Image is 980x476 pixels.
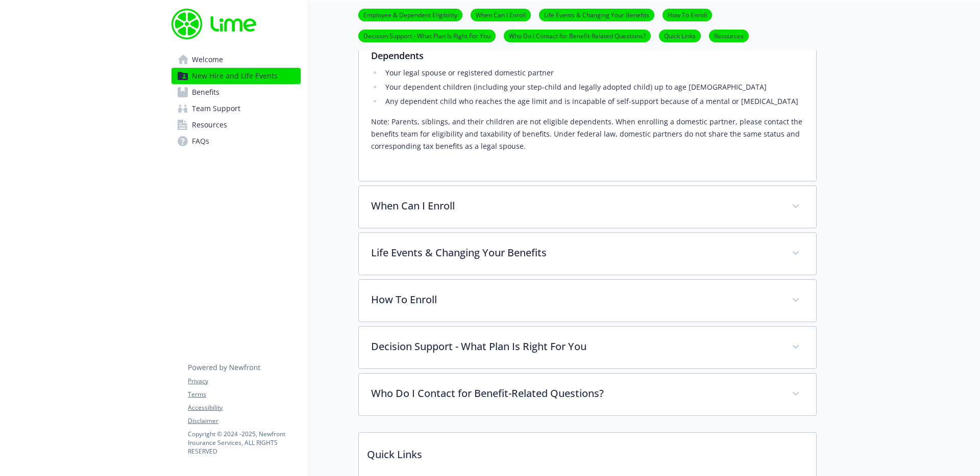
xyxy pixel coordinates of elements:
[192,133,209,149] span: FAQs
[359,433,816,470] p: Quick Links
[371,386,779,401] p: Who Do I Contact for Benefit-Related Questions?
[371,116,804,152] p: Note: Parents, siblings, and their children are not eligible dependents. When enrolling a domesti...
[359,233,816,275] div: Life Events & Changing Your Benefits
[171,84,301,100] a: Benefits
[471,10,531,19] a: When Can I Enroll
[171,117,301,133] a: Resources
[192,84,219,100] span: Benefits
[371,339,779,354] p: Decision Support - What Plan Is Right For You
[358,31,496,40] a: Decision Support - What Plan Is Right For You
[359,280,816,322] div: How To Enroll
[188,430,300,456] p: Copyright © 2024 - 2025 , Newfront Insurance Services, ALL RIGHTS RESERVED
[171,51,301,68] a: Welcome
[192,117,227,133] span: Resources
[358,10,462,19] a: Employee & Dependent Eligibility
[709,31,749,40] a: Resources
[382,81,804,93] li: Your dependent children (including your step-child and legally adopted child) up to age [DEMOGRAP...
[382,67,804,79] li: Your legal spouse or registered domestic partner
[192,100,240,117] span: Team Support
[192,68,278,84] span: New Hire and Life Events
[539,10,654,19] a: Life Events & Changing Your Benefits
[371,198,779,214] p: When Can I Enroll
[371,48,804,63] h3: Dependents
[359,186,816,228] div: When Can I Enroll
[171,100,301,117] a: Team Support
[504,31,651,40] a: Who Do I Contact for Benefit-Related Questions?
[663,10,712,19] a: How To Enroll
[188,377,300,386] a: Privacy
[171,133,301,149] a: FAQs
[171,68,301,84] a: New Hire and Life Events
[359,374,816,415] div: Who Do I Contact for Benefit-Related Questions?
[188,403,300,412] a: Accessibility
[371,245,779,260] p: Life Events & Changing Your Benefits
[371,292,779,307] p: How To Enroll
[188,390,300,399] a: Terms
[659,31,701,40] a: Quick Links
[192,51,223,68] span: Welcome
[359,327,816,368] div: Decision Support - What Plan Is Right For You
[382,95,804,108] li: Any dependent child who reaches the age limit and is incapable of self-support because of a menta...
[188,416,300,426] a: Disclaimer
